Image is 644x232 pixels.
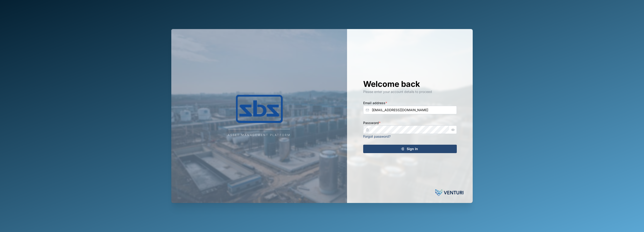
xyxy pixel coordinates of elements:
[363,134,391,138] a: Forgot password?
[363,120,381,125] label: Password
[363,106,457,114] input: Enter your email
[407,145,418,153] span: Sign In
[228,133,291,137] div: Asset Management Platform
[363,100,387,106] label: Email address
[363,145,457,153] button: Sign In
[363,79,457,89] h1: Welcome back
[363,89,457,94] div: Please enter your account details to proceed
[435,188,463,197] img: Powered by: Venturi
[212,95,306,123] img: Company Logo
